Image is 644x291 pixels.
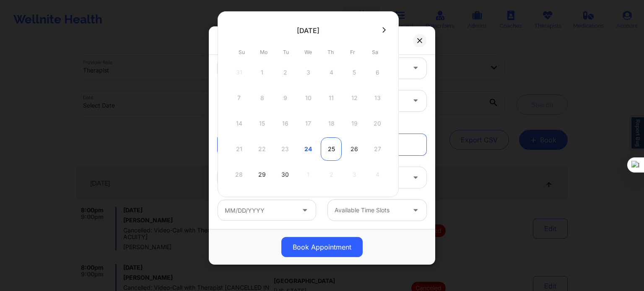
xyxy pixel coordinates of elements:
[239,49,245,55] abbr: Sunday
[350,49,355,55] abbr: Friday
[275,163,296,186] div: Tue Sep 30 2025
[344,137,365,161] div: Fri Sep 26 2025
[212,120,432,129] div: Appointment information:
[218,200,316,221] input: MM/DD/YYYY
[283,49,289,55] abbr: Tuesday
[260,49,267,55] abbr: Monday
[321,137,342,161] div: Thu Sep 25 2025
[281,237,363,257] button: Book Appointment
[298,137,319,161] div: Wed Sep 24 2025
[327,49,334,55] abbr: Thursday
[304,49,312,55] abbr: Wednesday
[297,26,319,35] div: [DATE]
[372,49,378,55] abbr: Saturday
[252,163,273,186] div: Mon Sep 29 2025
